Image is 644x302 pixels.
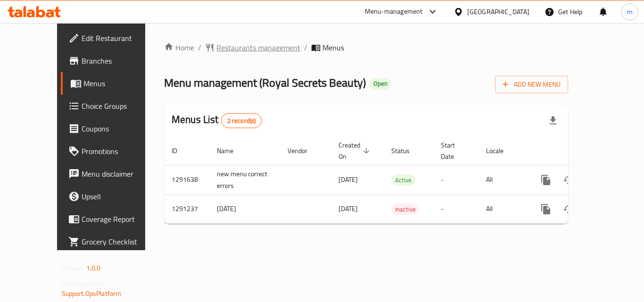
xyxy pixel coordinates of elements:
span: Menu management ( Royal Secrets Beauty ) [164,72,366,93]
td: new menu correct errors [209,165,280,195]
span: Name [217,145,246,156]
button: Add New Menu [495,76,568,93]
span: Coverage Report [82,213,157,225]
a: Menus [61,72,165,95]
div: Open [370,78,391,90]
div: Total records count [221,113,262,128]
span: Promotions [82,146,157,157]
td: - [433,195,479,223]
a: Choice Groups [61,95,165,117]
span: Vendor [288,145,320,156]
a: Coverage Report [61,208,165,230]
span: Open [370,80,391,88]
a: Edit Restaurant [61,27,165,49]
span: Inactive [391,204,420,215]
div: Menu-management [365,6,423,17]
h2: Menus List [172,113,262,128]
span: Active [391,175,415,186]
span: Get support on: [62,278,105,290]
span: Branches [82,55,157,66]
span: Grocery Checklist [82,236,157,247]
span: Restaurants management [216,42,300,53]
span: Created On [339,139,372,162]
span: [DATE] [339,173,358,186]
span: 1.0.0 [86,262,101,274]
td: 1291638 [164,165,209,195]
span: Start Date [441,139,467,162]
span: Add New Menu [503,79,561,90]
span: Menu disclaimer [82,168,157,180]
td: - [433,165,479,195]
span: Version: [62,262,85,274]
button: more [535,169,557,191]
button: Change Status [557,169,580,191]
a: Support.OpsPlatform [62,287,122,300]
td: All [479,165,527,195]
a: Coupons [61,117,165,140]
span: 2 record(s) [222,116,262,125]
div: Export file [542,109,564,132]
a: Restaurants management [205,42,300,53]
th: Actions [527,137,633,165]
button: Change Status [557,198,580,220]
span: [DATE] [339,203,358,215]
a: Grocery Checklist [61,230,165,253]
nav: breadcrumb [164,42,568,53]
a: Upsell [61,185,165,208]
span: m [627,7,633,17]
span: Choice Groups [82,100,157,112]
span: Coupons [82,123,157,134]
table: enhanced table [164,137,633,224]
span: Menus [322,42,344,53]
span: Menus [83,78,157,89]
span: Status [391,145,422,156]
span: ID [172,145,190,156]
td: All [479,195,527,223]
div: [GEOGRAPHIC_DATA] [467,7,529,17]
a: Home [164,42,194,53]
td: 1291237 [164,195,209,223]
a: Menu disclaimer [61,163,165,185]
td: [DATE] [209,195,280,223]
li: / [304,42,307,53]
a: Branches [61,49,165,72]
span: Locale [486,145,516,156]
span: Edit Restaurant [82,33,157,44]
button: more [535,198,557,220]
span: Upsell [82,191,157,202]
a: Promotions [61,140,165,163]
li: / [198,42,201,53]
